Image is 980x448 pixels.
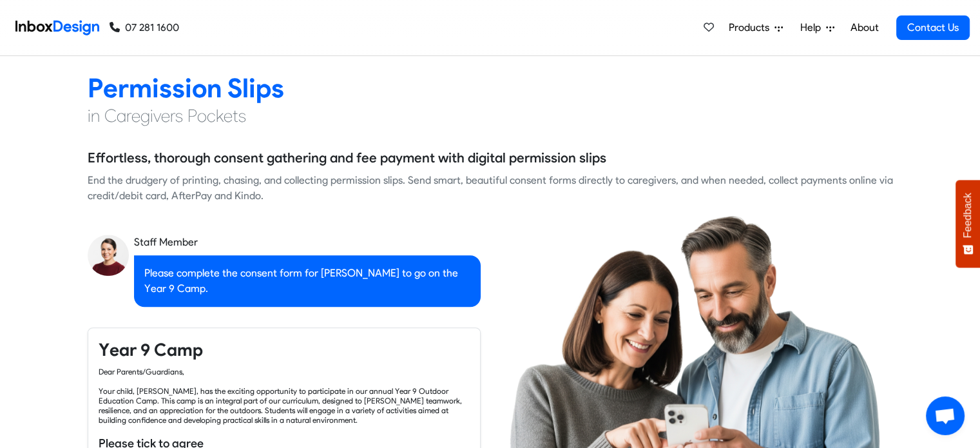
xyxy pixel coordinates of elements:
[134,235,481,250] div: Staff Member
[88,148,606,168] h5: Effortless, thorough consent gathering and fee payment with digital permission slips
[962,193,974,238] span: Feedback
[800,20,826,35] span: Help
[956,180,980,268] button: Feedback - Show survey
[88,173,893,204] div: End the drudgery of printing, chasing, and collecting permission slips. Send smart, beautiful con...
[729,20,774,35] span: Products
[88,72,893,104] h2: Permission Slips
[88,235,129,276] img: staff_avatar.png
[724,15,788,41] a: Products
[99,338,470,362] h4: Year 9 Camp
[896,15,970,40] a: Contact Us
[847,15,882,41] a: About
[88,104,893,128] h4: in Caregivers Pockets
[110,20,179,35] a: 07 281 1600
[99,367,470,425] div: Dear Parents/Guardians, Your child, [PERSON_NAME], has the exciting opportunity to participate in...
[795,15,840,41] a: Help
[926,396,965,435] a: Open chat
[134,255,481,307] div: Please complete the consent form for [PERSON_NAME] to go on the Year 9 Camp.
